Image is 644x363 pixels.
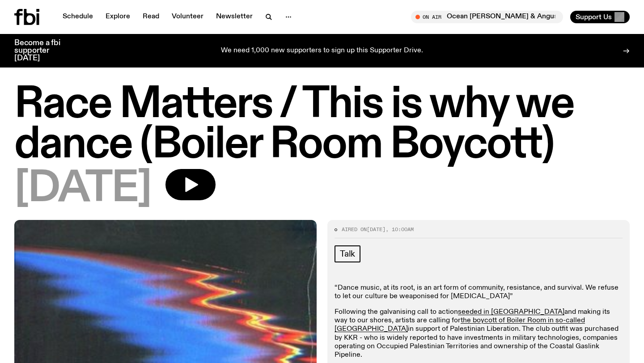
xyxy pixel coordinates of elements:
[335,245,360,262] a: Talk
[14,39,72,62] h3: Become a fbi supporter [DATE]
[340,249,355,259] span: Talk
[211,11,258,23] a: Newsletter
[570,11,630,23] button: Support Us
[221,47,423,55] p: We need 1,000 new supporters to sign up this Supporter Drive.
[576,13,612,21] span: Support Us
[137,11,165,23] a: Read
[335,308,623,359] p: Following the galvanising call to action and making its way to our shores, artists are calling fo...
[166,11,209,23] a: Volunteer
[411,11,563,23] button: On AirOcean [PERSON_NAME] & Angus x [DATE] Arvos
[14,169,151,209] span: [DATE]
[386,226,414,233] span: , 10:00am
[335,284,623,301] p: “Dance music, at its root, is an art form of community, resistance, and survival. We refuse to le...
[458,308,564,316] a: seeded in [GEOGRAPHIC_DATA]
[342,226,367,233] span: Aired on
[100,11,136,23] a: Explore
[14,85,630,165] h1: Race Matters / This is why we dance (Boiler Room Boycott)
[57,11,98,23] a: Schedule
[367,226,386,233] span: [DATE]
